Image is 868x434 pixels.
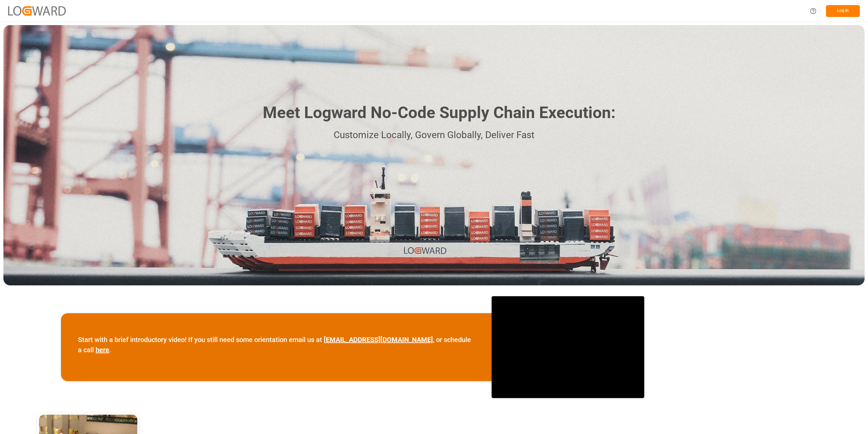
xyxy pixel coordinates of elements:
[826,5,860,17] button: Log In
[78,335,475,355] p: Start with a brief introductory video! If you still need some orientation email us at , or schedu...
[263,101,615,125] h1: Meet Logward No-Code Supply Chain Execution:
[96,346,109,354] a: here
[8,6,66,15] img: Logward_new_orange.png
[253,128,615,143] p: Customize Locally, Govern Globally, Deliver Fast
[324,336,433,344] a: [EMAIL_ADDRESS][DOMAIN_NAME]
[806,3,821,19] button: Help Center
